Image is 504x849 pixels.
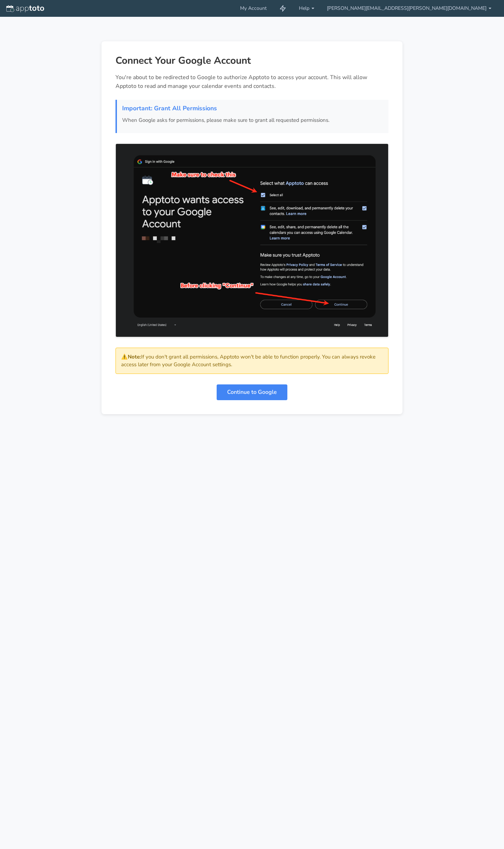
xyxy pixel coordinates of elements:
img: logo-apptoto--white.svg [6,5,44,12]
h3: Important: Grant All Permissions [122,105,383,112]
p: When Google asks for permissions, please make sure to grant all requested permissions. [122,117,383,124]
p: You're about to be redirected to Google to authorize Apptoto to access your account. This will al... [115,73,388,91]
strong: Note: [128,353,141,360]
h1: Connect Your Google Account [115,55,388,66]
p: ⚠️ If you don't grant all permissions, Apptoto won't be able to function properly. You can always... [121,353,383,368]
img: Google OAuth permissions screen [115,144,388,337]
a: Continue to Google [217,384,287,400]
